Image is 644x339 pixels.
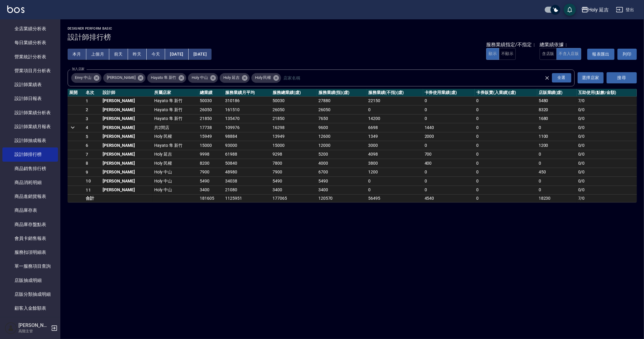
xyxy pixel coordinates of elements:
[577,186,637,195] td: 0 / 0
[2,176,58,189] a: 商品消耗明細
[537,132,577,141] td: 1100
[423,177,475,186] td: 0
[587,49,614,60] a: 報表匯出
[101,150,153,159] td: [PERSON_NAME]
[153,89,198,97] th: 所屬店家
[577,150,637,159] td: 0 / 0
[537,177,577,186] td: 0
[86,107,88,112] span: 2
[18,322,49,328] h5: [PERSON_NAME]
[271,186,317,195] td: 3400
[271,150,317,159] td: 9298
[317,132,367,141] td: 12600
[564,4,576,16] button: save
[153,123,198,132] td: 共2間店
[617,49,637,60] button: 列印
[2,36,58,50] a: 每日業績分析表
[271,195,317,202] td: 177065
[86,143,88,148] span: 6
[2,78,58,92] a: 設計師業績表
[317,195,367,202] td: 120570
[577,159,637,168] td: 0 / 0
[153,132,198,141] td: Holy 民權
[317,186,367,195] td: 3400
[271,177,317,186] td: 5490
[2,287,58,301] a: 店販分類抽成明細
[423,105,475,115] td: 0
[271,132,317,141] td: 13949
[101,105,153,115] td: [PERSON_NAME]
[537,195,577,202] td: 18230
[556,48,582,60] button: 不含入店販
[367,114,423,123] td: 14200
[68,89,637,203] table: a dense table
[2,92,58,105] a: 設計師日報表
[271,89,317,97] th: 服務總業績(虛)
[577,123,637,132] td: 0 / 0
[224,114,271,123] td: 135470
[109,49,128,60] button: 前天
[367,159,423,168] td: 3800
[153,105,198,115] td: Hayato 隼 新竹
[86,179,91,183] span: 10
[367,132,423,141] td: 1349
[317,105,367,115] td: 26050
[2,106,58,120] a: 設計師業績分析表
[198,168,224,177] td: 7900
[224,123,271,132] td: 109976
[147,73,186,83] div: Hayato 隼 新竹
[317,150,367,159] td: 5200
[475,150,537,159] td: 0
[68,49,86,60] button: 本月
[101,96,153,105] td: [PERSON_NAME]
[537,150,577,159] td: 0
[367,96,423,105] td: 22150
[153,186,198,195] td: Holy 中山
[577,96,637,105] td: 7 / 0
[423,168,475,177] td: 0
[86,152,88,157] span: 7
[579,4,611,16] button: Holy 延吉
[198,177,224,186] td: 5490
[198,141,224,150] td: 15000
[423,96,475,105] td: 0
[475,141,537,150] td: 0
[552,73,571,82] div: 全選
[271,114,317,123] td: 21850
[367,186,423,195] td: 0
[2,315,58,329] a: 顧客卡券餘額表
[2,301,58,315] a: 顧客入金餘額表
[198,105,224,115] td: 26050
[537,105,577,115] td: 8320
[475,177,537,186] td: 0
[18,328,49,334] p: 高階主管
[86,98,88,103] span: 1
[423,141,475,150] td: 0
[86,170,88,175] span: 9
[551,72,572,84] button: Open
[71,75,95,81] span: Envy 中山
[101,132,153,141] td: [PERSON_NAME]
[86,134,88,139] span: 5
[499,48,516,60] button: 不顯示
[423,150,475,159] td: 700
[271,159,317,168] td: 7800
[101,89,153,97] th: 設計師
[224,150,271,159] td: 61988
[224,141,271,150] td: 93000
[220,75,243,81] span: Holy 延吉
[198,89,224,97] th: 總業績
[2,22,58,36] a: 全店業績分析表
[317,123,367,132] td: 9600
[2,134,58,147] a: 設計師抽成報表
[317,177,367,186] td: 5490
[543,74,551,82] button: Clear
[537,96,577,105] td: 5480
[86,49,109,60] button: 上個月
[577,177,637,186] td: 0 / 0
[2,259,58,273] a: 單一服務項目查詢
[367,150,423,159] td: 4098
[537,123,577,132] td: 0
[198,195,224,202] td: 181605
[2,203,58,217] a: 商品庫存表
